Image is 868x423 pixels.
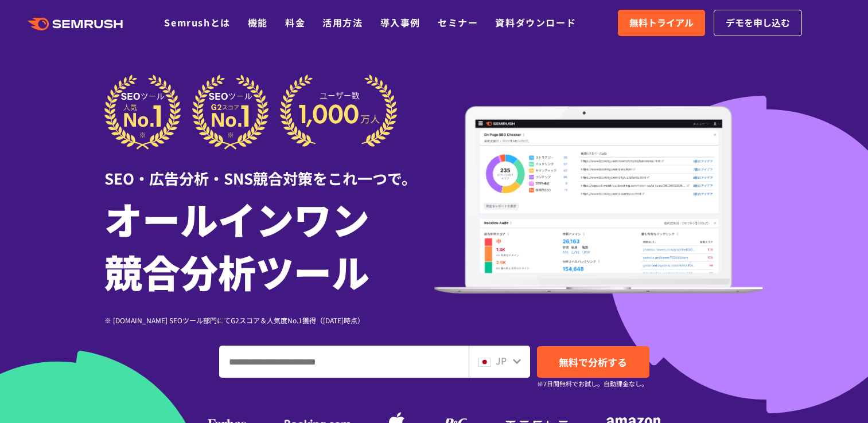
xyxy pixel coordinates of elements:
[496,354,507,367] span: JP
[438,15,478,29] a: セミナー
[248,15,268,29] a: 機能
[220,346,468,377] input: ドメイン、キーワードまたはURLを入力してください
[104,315,434,326] div: ※ [DOMAIN_NAME] SEOツール部門にてG2スコア＆人気度No.1獲得（[DATE]時点）
[495,15,576,29] a: 資料ダウンロード
[380,15,421,29] a: 導入事例
[537,346,649,378] a: 無料で分析する
[537,378,648,389] small: ※7日間無料でお試し。自動課金なし。
[726,15,790,30] span: デモを申し込む
[618,10,705,36] a: 無料トライアル
[104,150,434,189] div: SEO・広告分析・SNS競合対策をこれ一つで。
[559,355,627,369] span: 無料で分析する
[164,15,230,29] a: Semrushとは
[714,10,802,36] a: デモを申し込む
[629,15,694,30] span: 無料トライアル
[322,15,363,29] a: 活用方法
[285,15,305,29] a: 料金
[104,192,434,297] h1: オールインワン 競合分析ツール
